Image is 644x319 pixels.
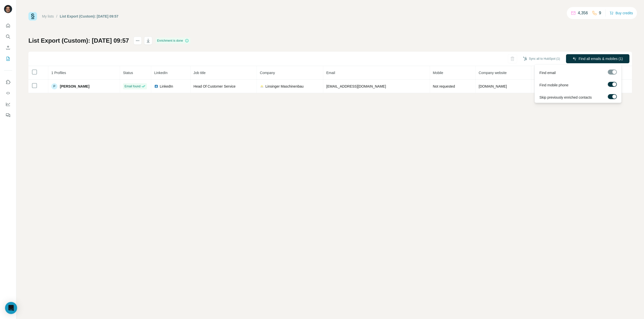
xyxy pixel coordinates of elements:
button: Buy credits [610,10,633,17]
a: My lists [42,14,54,18]
span: Linsinger Maschinenbau [265,84,304,89]
button: Find all emails & mobiles (1) [566,54,629,63]
h1: List Export (Custom): [DATE] 09:57 [28,37,129,45]
div: Open Intercom Messenger [5,302,17,314]
span: [PERSON_NAME] [60,84,89,89]
button: Use Surfe on LinkedIn [4,78,12,87]
img: LinkedIn logo [154,84,158,88]
div: Enrichment is done [156,38,191,44]
span: Email [326,71,335,75]
span: Not requested [433,84,455,88]
span: Mobile [433,71,443,75]
img: Surfe Logo [28,12,37,21]
button: Search [4,32,12,41]
span: [DOMAIN_NAME] [479,84,507,88]
button: Dashboard [4,100,12,109]
span: Email found [125,84,140,89]
span: LinkedIn [160,84,173,89]
p: 4,356 [578,10,588,16]
img: Avatar [4,5,12,13]
span: Skip previously enriched contacts [539,95,592,100]
span: Find mobile phone [539,83,568,88]
button: Feedback [4,111,12,120]
button: My lists [4,54,12,63]
p: 9 [599,10,601,16]
span: 1 Profiles [51,71,66,75]
span: Company website [479,71,507,75]
span: Head Of Customer Service [193,84,235,88]
li: / [56,14,57,19]
div: List Export (Custom): [DATE] 09:57 [60,14,118,19]
span: LinkedIn [154,71,168,75]
div: P [51,83,57,89]
button: actions [134,37,142,45]
button: Sync all to HubSpot (1) [519,55,563,62]
span: Status [123,71,133,75]
span: Company [260,71,275,75]
span: [EMAIL_ADDRESS][DOMAIN_NAME] [326,84,386,88]
button: Use Surfe API [4,89,12,98]
button: Enrich CSV [4,43,12,52]
span: Job title [193,71,206,75]
button: Quick start [4,21,12,30]
img: company-logo [260,84,264,88]
span: Find all emails & mobiles (1) [579,56,623,61]
span: Find email [539,70,556,75]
